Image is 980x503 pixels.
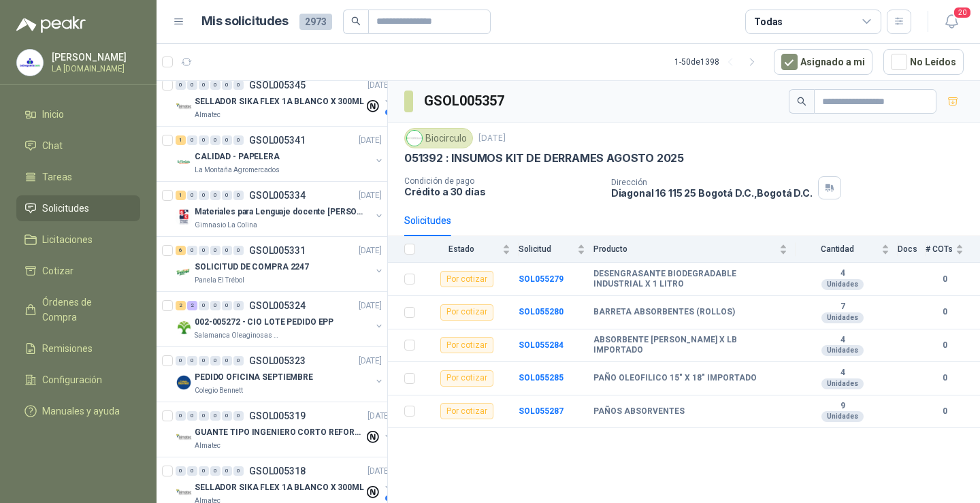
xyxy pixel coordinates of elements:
[199,301,209,310] div: 0
[176,264,192,280] img: Company Logo
[195,385,243,396] p: Colegio Bennett
[195,371,313,384] p: PEDIDO OFICINA SEPTIEMBRE
[404,128,473,148] div: Biocirculo
[926,244,953,254] span: # COTs
[187,80,197,90] div: 0
[187,411,197,421] div: 0
[176,154,192,170] img: Company Logo
[176,132,385,176] a: 1 0 0 0 0 0 GSOL005341[DATE] Company LogoCALIDAD - PAPELERALa Montaña Agromercados
[796,368,889,378] b: 4
[16,336,140,361] a: Remisiones
[367,465,391,478] p: [DATE]
[176,356,186,366] div: 0
[359,299,382,312] p: [DATE]
[52,52,137,62] p: [PERSON_NAME]
[404,151,684,165] p: 051392 : INSUMOS KIT DE DERRAMES AGOSTO 2025
[359,244,382,257] p: [DATE]
[519,236,593,263] th: Solicitud
[754,14,783,29] div: Todas
[195,220,257,231] p: Gimnasio La Colina
[176,135,186,145] div: 1
[423,244,500,254] span: Estado
[187,246,197,255] div: 0
[821,378,864,389] div: Unidades
[821,345,864,356] div: Unidades
[593,307,735,318] b: BARRETA ABSORBENTES (ROLLOS)
[404,186,600,197] p: Crédito a 30 días
[821,279,864,290] div: Unidades
[176,191,186,200] div: 1
[195,110,220,120] p: Almatec
[176,429,192,446] img: Company Logo
[187,135,197,145] div: 0
[210,356,220,366] div: 0
[939,10,964,34] button: 20
[210,466,220,476] div: 0
[519,307,563,317] b: SOL055280
[42,232,93,247] span: Licitaciones
[16,398,140,424] a: Manuales y ayuda
[423,236,519,263] th: Estado
[249,191,306,200] p: GSOL005334
[42,107,64,122] span: Inicio
[222,246,232,255] div: 0
[404,213,451,228] div: Solicitudes
[796,268,889,279] b: 4
[797,97,806,106] span: search
[195,426,364,439] p: GUANTE TIPO INGENIERO CORTO REFORZADO
[926,306,964,319] b: 0
[187,301,197,310] div: 2
[249,246,306,255] p: GSOL005331
[222,191,232,200] div: 0
[796,236,898,263] th: Cantidad
[593,335,787,356] b: ABSORBENTE [PERSON_NAME] X LB IMPORTADO
[926,339,964,352] b: 0
[821,411,864,422] div: Unidades
[233,246,244,255] div: 0
[210,411,220,421] div: 0
[249,356,306,366] p: GSOL005323
[926,372,964,385] b: 0
[440,337,493,353] div: Por cotizar
[440,403,493,419] div: Por cotizar
[249,80,306,90] p: GSOL005345
[187,356,197,366] div: 0
[42,341,93,356] span: Remisiones
[42,372,102,387] span: Configuración
[16,289,140,330] a: Órdenes de Compra
[199,466,209,476] div: 0
[593,236,796,263] th: Producto
[883,49,964,75] button: No Leídos
[367,79,391,92] p: [DATE]
[176,77,393,120] a: 0 0 0 0 0 0 GSOL005345[DATE] Company LogoSELLADOR SIKA FLEX 1A BLANCO X 300MLAlmatec
[199,356,209,366] div: 0
[233,191,244,200] div: 0
[176,297,385,341] a: 2 2 0 0 0 0 GSOL005324[DATE] Company Logo002-005272 - CIO LOTE PEDIDO EPPSalamanca Oleaginosas SAS
[953,6,972,19] span: 20
[42,263,73,278] span: Cotizar
[176,246,186,255] div: 6
[176,187,385,231] a: 1 0 0 0 0 0 GSOL005334[DATE] Company LogoMateriales para Lenguaje docente [PERSON_NAME]Gimnasio L...
[16,195,140,221] a: Solicitudes
[195,150,280,163] p: CALIDAD - PAPELERA
[519,406,563,416] b: SOL055287
[926,236,980,263] th: # COTs
[195,165,280,176] p: La Montaña Agromercados
[249,135,306,145] p: GSOL005341
[249,301,306,310] p: GSOL005324
[176,242,385,286] a: 6 0 0 0 0 0 GSOL005331[DATE] Company LogoSOLICITUD DE COMPRA 2247Panela El Trébol
[199,80,209,90] div: 0
[519,340,563,350] a: SOL055284
[42,169,72,184] span: Tareas
[222,301,232,310] div: 0
[233,411,244,421] div: 0
[222,80,232,90] div: 0
[359,189,382,202] p: [DATE]
[199,411,209,421] div: 0
[519,244,574,254] span: Solicitud
[16,133,140,159] a: Chat
[176,353,385,396] a: 0 0 0 0 0 0 GSOL005323[DATE] Company LogoPEDIDO OFICINA SEPTIEMBREColegio Bennett
[17,50,43,76] img: Company Logo
[440,271,493,287] div: Por cotizar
